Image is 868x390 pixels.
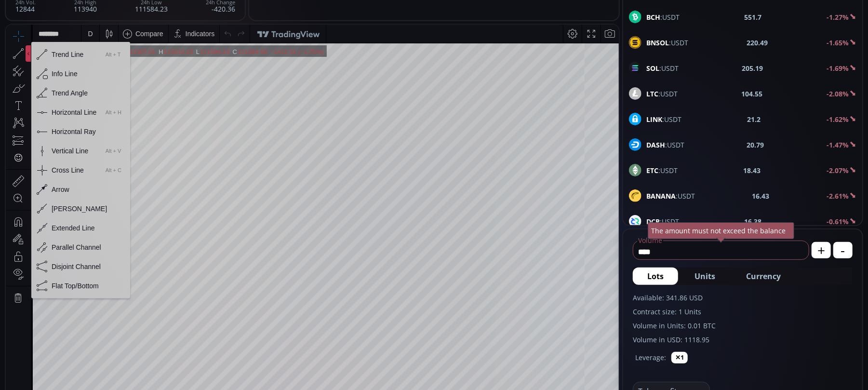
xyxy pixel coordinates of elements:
[646,89,678,99] span: :USDT
[747,38,768,48] b: 220.49
[100,85,113,91] div: Alt + H
[646,191,695,201] span: :USDT
[646,140,665,149] b: DASH
[46,161,64,169] div: Arrow
[646,38,669,47] b: BNSOL
[646,115,662,124] b: LINK
[646,165,678,175] span: :USDT
[746,270,781,282] span: Currency
[100,27,113,33] div: Alt + T
[82,5,87,13] div: D
[232,24,261,31] div: 111894.69
[646,216,679,227] span: :USDT
[812,242,831,258] button: +
[130,5,158,13] div: Compare
[646,114,681,124] span: :USDT
[646,38,688,48] span: :USDT
[827,191,849,201] b: -2.61%
[264,24,318,31] div: −1412.31 (−1.25%)
[646,166,658,175] b: ETC
[827,115,849,124] b: -1.62%
[100,143,113,148] div: Alt + C
[646,63,679,73] span: :USDT
[742,63,763,73] b: 205.19
[747,140,764,150] b: 20.79
[646,13,660,22] b: BCH
[646,140,684,150] span: :USDT
[46,257,93,265] div: Flat Top/Bottom
[827,89,849,98] b: -2.08%
[752,191,770,201] b: 16.43
[180,5,209,13] div: Indicators
[827,217,849,226] b: -0.61%
[732,268,795,285] button: Currency
[646,12,680,22] span: :USDT
[9,129,16,138] div: 
[158,24,187,31] div: 113510.23
[745,12,762,22] b: 551.7
[227,24,232,31] div: C
[46,180,101,188] div: [PERSON_NAME]
[46,200,89,207] div: Extended Line
[194,24,224,31] div: 111584.23
[742,89,763,99] b: 104.55
[100,123,113,129] div: Alt + V
[827,166,849,175] b: -2.07%
[46,103,90,111] div: Horizontal Ray
[646,89,658,98] b: LTC
[827,13,849,22] b: -1.27%
[827,140,849,149] b: -1.47%
[827,64,849,73] b: -1.69%
[680,268,730,285] button: Units
[120,24,150,31] div: 113307.01
[46,219,95,227] div: Parallel Channel
[635,352,666,363] label: Leverage:
[633,307,853,317] label: Contract size: 1 Units
[646,64,659,73] b: SOL
[827,38,849,47] b: -1.65%
[648,222,794,239] div: The amount must not exceed the balance
[633,335,853,345] label: Volume in USD: 1118.95
[671,352,688,363] button: ✕1
[633,293,853,303] label: Available: 341.86 USD
[46,122,82,130] div: Vertical Line
[744,216,761,227] b: 16.38
[46,45,72,53] div: Info Line
[46,26,78,34] div: Trend Line
[646,191,676,201] b: BANANA
[153,24,158,31] div: H
[633,321,853,331] label: Volume in Units: 0.01 BTC
[46,142,78,149] div: Cross Line
[833,242,853,258] button: -
[46,238,95,246] div: Disjoint Channel
[46,65,82,72] div: Trend Angle
[744,165,761,175] b: 18.43
[748,114,761,124] b: 21.2
[46,84,91,92] div: Horizontal Line
[694,270,715,282] span: Units
[646,217,660,226] b: DCR
[190,24,194,31] div: L
[633,268,678,285] button: Lots
[647,270,664,282] span: Lots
